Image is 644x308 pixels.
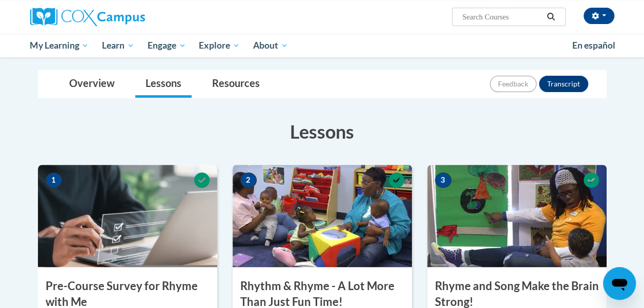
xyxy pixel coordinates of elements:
a: Explore [192,34,246,57]
a: Overview [59,71,125,98]
img: Course Image [427,165,607,267]
span: Learn [102,39,134,52]
a: Learn [95,34,141,57]
img: Course Image [233,165,412,267]
span: About [253,39,288,52]
a: Engage [141,34,193,57]
input: Search Courses [461,11,543,23]
button: Search [543,11,558,23]
div: Main menu [23,34,622,57]
span: Explore [199,39,240,52]
span: 2 [240,172,257,188]
a: My Learning [24,34,96,57]
button: Transcript [539,76,588,92]
img: Course Image [38,165,217,267]
button: Feedback [490,76,536,92]
a: Lessons [135,71,192,98]
iframe: Button to launch messaging window [603,267,636,300]
h3: Lessons [38,119,607,144]
a: Cox Campus [30,8,215,26]
span: Engage [148,39,186,52]
span: My Learning [30,39,89,52]
span: 1 [46,172,62,188]
a: Resources [202,71,270,98]
button: Account Settings [584,8,614,24]
img: Cox Campus [30,8,145,26]
span: 3 [435,172,451,188]
a: En español [566,35,622,56]
span: En español [572,40,615,51]
a: About [246,34,295,57]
